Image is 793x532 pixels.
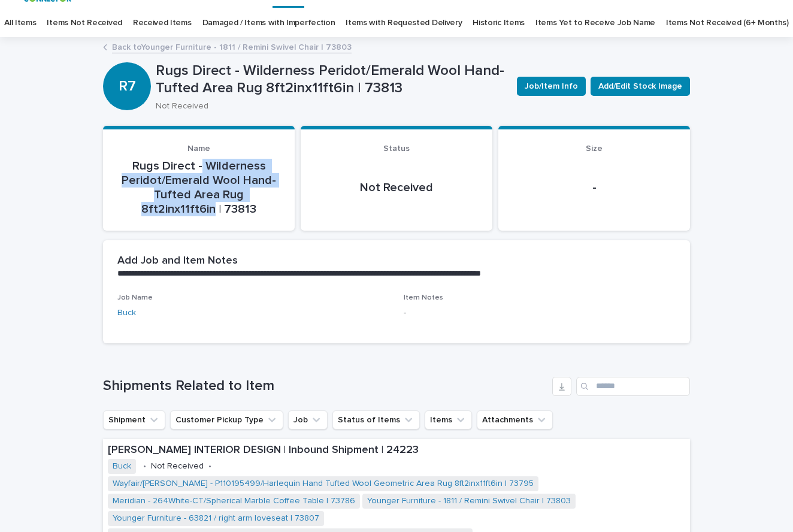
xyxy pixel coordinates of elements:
[117,307,136,319] a: Buck
[591,77,690,96] button: Add/Edit Stock Image
[367,496,571,506] a: Younger Furniture - 1811 / Remini Swivel Chair | 73803
[586,144,603,153] span: Size
[346,9,462,37] a: Items with Requested Delivery
[103,29,151,95] div: R7
[598,80,682,92] span: Add/Edit Stock Image
[576,377,690,396] input: Search
[202,9,335,37] a: Damaged / Items with Imperfection
[47,9,122,37] a: Items Not Received
[187,144,210,153] span: Name
[666,9,789,37] a: Items Not Received (6+ Months)
[404,294,443,301] span: Item Notes
[113,461,131,471] a: Buck
[473,9,525,37] a: Historic Items
[477,410,553,430] button: Attachments
[113,496,355,506] a: Meridian - 264White-CT/Spherical Marble Coffee Table | 73786
[113,479,534,489] a: Wayfair/[PERSON_NAME] - P110195499/Harlequin Hand Tufted Wool Geometric Area Rug 8ft2inx11ft6in |...
[112,40,352,53] a: Back toYounger Furniture - 1811 / Remini Swivel Chair | 73803
[117,294,153,301] span: Job Name
[103,377,547,395] h1: Shipments Related to Item
[117,255,238,268] h2: Add Job and Item Notes
[133,9,192,37] a: Received Items
[383,144,410,153] span: Status
[4,9,36,37] a: All Items
[170,410,283,430] button: Customer Pickup Type
[156,62,507,97] p: Rugs Direct - Wilderness Peridot/Emerald Wool Hand-Tufted Area Rug 8ft2inx11ft6in | 73813
[404,307,676,319] p: -
[425,410,472,430] button: Items
[517,77,586,96] button: Job/Item Info
[332,410,420,430] button: Status of Items
[108,444,685,457] p: [PERSON_NAME] INTERIOR DESIGN | Inbound Shipment | 24223
[525,80,578,92] span: Job/Item Info
[113,513,319,524] a: Younger Furniture - 63821 / right arm loveseat | 73807
[315,180,478,195] p: Not Received
[103,410,165,430] button: Shipment
[117,159,280,216] p: Rugs Direct - Wilderness Peridot/Emerald Wool Hand-Tufted Area Rug 8ft2inx11ft6in | 73813
[143,461,146,471] p: •
[208,461,211,471] p: •
[288,410,328,430] button: Job
[151,461,204,471] p: Not Received
[156,101,503,111] p: Not Received
[513,180,676,195] p: -
[535,9,655,37] a: Items Yet to Receive Job Name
